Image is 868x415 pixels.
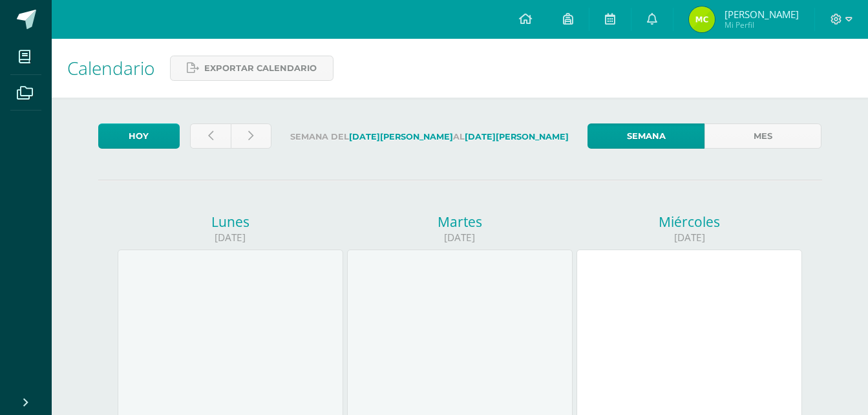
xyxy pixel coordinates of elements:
img: 541747d9bd3f7bcb13cac6ebb9ac8728.png [689,6,715,32]
strong: [DATE][PERSON_NAME] [465,132,569,142]
div: [DATE] [347,231,573,244]
div: Lunes [118,213,343,231]
span: [PERSON_NAME] [725,8,799,21]
span: Mi Perfil [725,19,799,30]
a: Semana [587,123,704,149]
a: Mes [704,123,821,149]
label: Semana del al [282,123,577,150]
a: Exportar calendario [170,56,333,81]
strong: [DATE][PERSON_NAME] [349,132,453,142]
div: [DATE] [577,231,802,244]
div: Martes [347,213,573,231]
span: Calendario [67,56,154,80]
span: Exportar calendario [204,56,317,80]
div: Miércoles [577,213,802,231]
a: Hoy [98,123,180,149]
div: [DATE] [118,231,343,244]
